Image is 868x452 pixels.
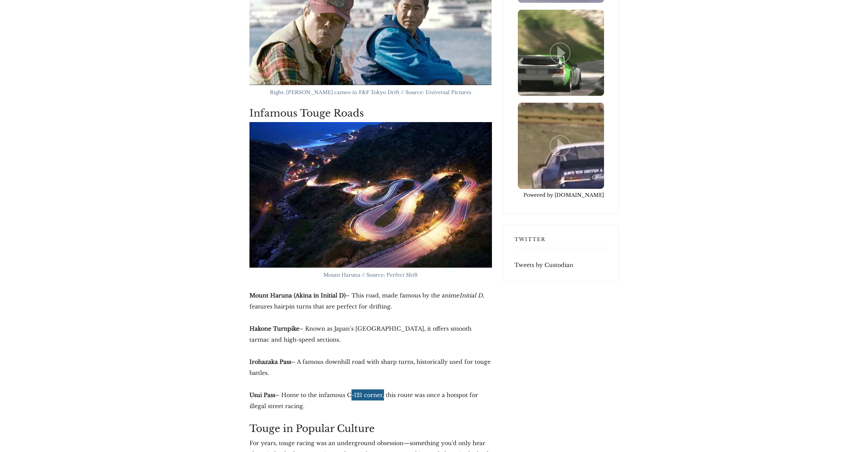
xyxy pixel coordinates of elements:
[249,358,291,365] strong: Irohazaka Pass
[323,272,418,278] span: Mount Haruna // Source: Perfect Shift
[249,391,275,398] strong: Usui Pass
[459,292,483,299] em: Initial D
[523,190,604,201] a: Powered by [DOMAIN_NAME]
[249,290,492,312] p: – This road, made famous by the anime , features hairpin turns that are perfect for drifting.
[249,356,492,378] p: – A famous downhill road with sharp turns, historically used for touge battles.
[249,323,492,345] p: – Known as Japan’s [GEOGRAPHIC_DATA], it offers smooth tarmac and high-speed sections.
[249,107,492,119] h2: Infamous Touge Roads
[270,89,471,95] span: Right: [PERSON_NAME] cameo in F&F Tokyo Drift // Source: Universal Pictures
[249,325,299,332] strong: Hakone Turnpike
[249,423,492,435] h2: Touge in Popular Culture
[249,292,346,299] strong: Mount Haruna (Akina in Initial D)
[514,261,573,268] a: Tweets by Custodian
[514,236,607,248] h3: Twitter
[249,389,492,412] p: – Home to the infamous C-121 corner, this route was once a hotspot for illegal street racing.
